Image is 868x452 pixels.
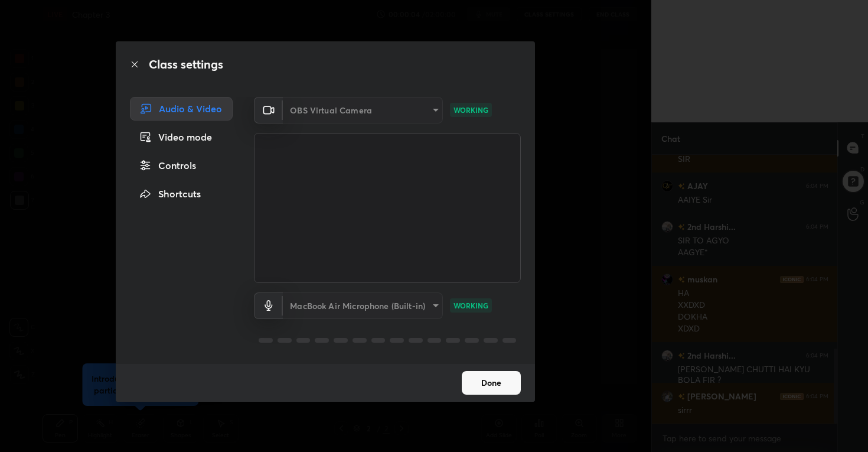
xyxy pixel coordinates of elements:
[283,292,443,319] div: OBS Virtual Camera
[149,56,223,73] h2: Class settings
[453,105,488,115] p: WORKING
[130,182,233,206] div: Shortcuts
[130,97,233,121] div: Audio & Video
[130,154,233,177] div: Controls
[130,125,233,149] div: Video mode
[462,371,521,395] button: Done
[283,97,443,123] div: OBS Virtual Camera
[453,300,488,311] p: WORKING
